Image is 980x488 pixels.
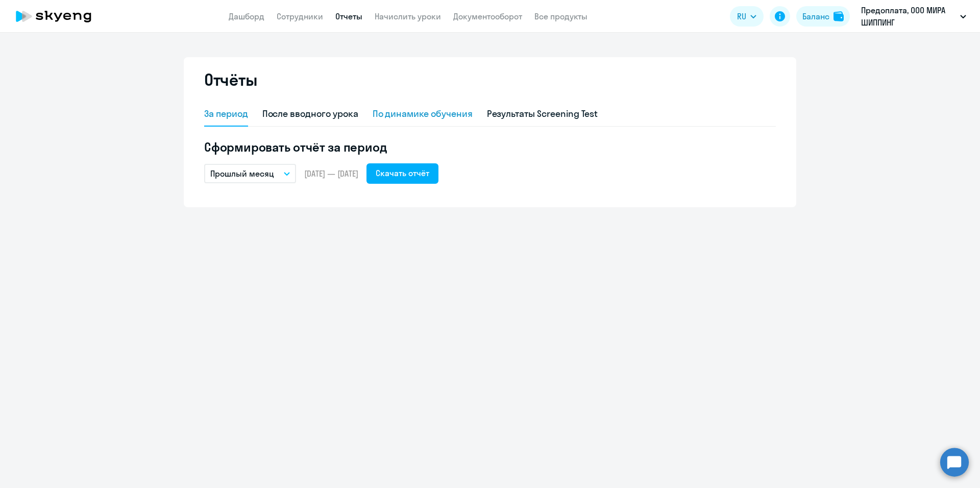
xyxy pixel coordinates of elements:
[737,10,746,22] span: RU
[204,107,248,120] div: За период
[856,4,971,29] button: Предоплата, ООО МИРА ШИППИНГ
[534,11,587,21] a: Все продукты
[796,6,850,27] button: Балансbalance
[277,11,323,21] a: Сотрудники
[730,6,764,27] button: RU
[834,11,844,21] img: balance
[376,167,429,179] div: Скачать отчёт
[453,11,522,21] a: Документооборот
[375,11,441,21] a: Начислить уроки
[229,11,264,21] a: Дашборд
[366,163,438,184] button: Скачать отчёт
[373,107,473,120] div: По динамике обучения
[210,167,274,180] p: Прошлый месяц
[204,164,296,183] button: Прошлый месяц
[204,139,776,155] h5: Сформировать отчёт за период
[487,107,598,120] div: Результаты Screening Test
[262,107,358,120] div: После вводного урока
[861,4,956,29] p: Предоплата, ООО МИРА ШИППИНГ
[802,10,829,22] div: Баланс
[304,168,358,179] span: [DATE] — [DATE]
[335,11,362,21] a: Отчеты
[204,69,257,90] h2: Отчёты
